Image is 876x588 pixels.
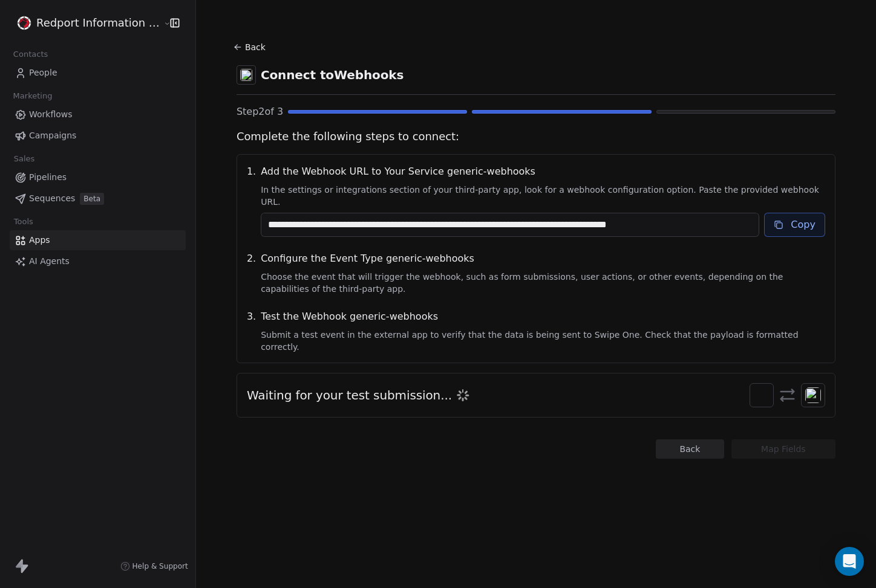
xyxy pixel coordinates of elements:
button: Back [656,439,724,459]
span: Help & Support [132,561,188,571]
button: Back [232,36,270,58]
span: Waiting for your test submission... [247,387,452,404]
span: Test the Webhook generic-webhooks [261,309,825,324]
span: Configure the Event Type generic-webhooks [261,251,825,266]
span: Beta [80,193,104,205]
a: People [10,63,186,83]
a: AI Agents [10,251,186,271]
img: swipeonelogo.svg [754,387,770,403]
span: Sales [8,150,40,168]
button: Redport Information Assurance [15,13,155,33]
a: Campaigns [10,126,186,146]
a: Help & Support [120,561,188,571]
span: Apps [29,234,50,247]
a: SequencesBeta [10,189,186,208]
span: Choose the event that will trigger the webhook, such as form submissions, user actions, or other ... [261,271,825,295]
img: Redport_hacker_head.png [17,16,31,30]
div: Open Intercom Messenger [835,547,864,576]
span: Workflows [29,108,73,121]
span: 2 . [247,251,256,295]
button: Copy [764,213,825,237]
a: Apps [10,230,186,250]
a: Workflows [10,105,186,124]
span: Pipelines [29,171,67,184]
img: webhooks.svg [805,387,821,403]
span: Complete the following steps to connect: [237,129,835,144]
span: 1 . [247,164,256,237]
span: Add the Webhook URL to Your Service generic-webhooks [261,164,825,179]
span: Contacts [8,45,53,63]
span: Redport Information Assurance [36,15,160,31]
span: Step 2 of 3 [237,105,283,119]
span: Tools [8,213,38,231]
span: Submit a test event in the external app to verify that the data is being sent to Swipe One. Check... [261,329,825,353]
button: Map Fields [731,439,835,459]
span: AI Agents [29,255,70,268]
span: People [29,66,57,79]
span: 3 . [247,309,256,353]
img: webhooks.svg [240,69,252,81]
span: Campaigns [29,129,76,142]
span: Sequences [29,192,75,205]
span: Connect to Webhooks [261,66,404,83]
span: Marketing [8,87,57,105]
a: Pipelines [10,167,186,187]
span: In the settings or integrations section of your third-party app, look for a webhook configuration... [261,184,825,208]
